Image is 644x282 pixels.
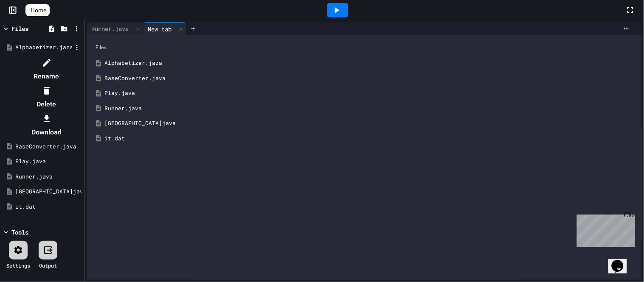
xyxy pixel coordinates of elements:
[11,112,82,139] li: Download
[11,56,82,83] li: Rename
[87,24,133,33] div: Runner.java
[143,25,176,34] div: New tab
[104,74,637,83] div: BaseConverter.java
[574,211,636,247] iframe: chat widget
[6,262,30,269] div: Settings
[143,22,186,35] div: New tab
[11,24,28,33] div: Files
[15,203,82,211] div: it.dat
[104,104,637,113] div: Runner.java
[15,173,82,181] div: Runner.java
[104,119,637,128] div: [GEOGRAPHIC_DATA]java
[3,3,59,54] div: Chat with us now!Close
[104,89,637,98] div: Play.java
[104,134,637,143] div: it.dat
[15,43,72,52] div: Alphabetizer.jaza
[15,187,82,196] div: [GEOGRAPHIC_DATA]java
[91,39,638,56] div: Files
[11,228,28,237] div: Tools
[15,157,82,166] div: Play.java
[11,84,82,111] li: Delete
[25,4,50,16] a: Home
[104,59,637,67] div: Alphabetizer.jaza
[87,22,143,35] div: Runner.java
[15,142,82,151] div: BaseConverter.java
[39,262,57,269] div: Output
[31,6,46,14] span: Home
[608,248,636,274] iframe: chat widget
